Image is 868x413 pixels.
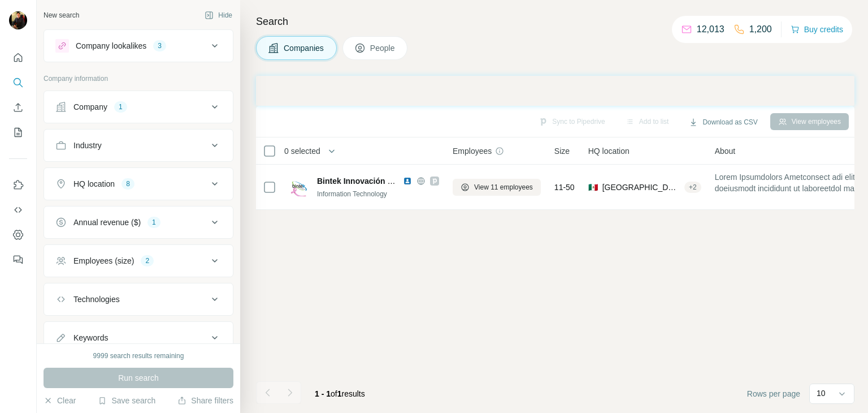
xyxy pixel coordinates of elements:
button: Hide [197,7,240,24]
iframe: Banner [256,76,854,106]
span: HQ location [588,145,630,157]
div: 1 [147,217,160,227]
div: Company lookalikes [76,40,146,51]
button: Use Surfe API [9,200,27,220]
div: Keywords [73,332,108,343]
div: Annual revenue ($) [73,217,141,228]
button: Keywords [44,324,233,351]
span: 1 [337,389,342,398]
div: + 2 [684,182,701,192]
div: Employees (size) [73,255,134,266]
span: People [370,42,396,54]
span: Companies [284,42,325,54]
p: Company information [44,74,233,84]
span: 🇲🇽 [588,182,598,193]
div: Company [73,101,107,113]
button: Employees (size)2 [44,247,233,274]
h4: Search [256,14,854,29]
button: My lists [9,122,27,143]
img: Avatar [9,11,27,29]
span: results [315,389,365,398]
div: HQ location [73,178,115,190]
p: 10 [817,388,826,399]
button: Technologies [44,286,233,313]
div: 9999 search results remaining [93,351,184,361]
span: of [331,389,337,398]
img: Logo of Bintek Innovación Tecnológica [290,178,308,196]
button: Dashboard [9,225,27,245]
span: [GEOGRAPHIC_DATA], [GEOGRAPHIC_DATA] [602,182,680,193]
div: Industry [73,140,102,151]
button: Search [9,72,27,93]
button: Save search [98,395,155,406]
span: Bintek Innovación Tecnológica [317,177,433,186]
button: Share filters [177,395,233,406]
div: New search [44,10,79,20]
button: HQ location8 [44,170,233,197]
span: Rows per page [747,388,800,399]
button: Clear [44,395,76,406]
button: Company1 [44,93,233,121]
button: Enrich CSV [9,97,27,118]
span: View 11 employees [474,182,533,192]
p: 1,200 [749,23,772,36]
img: LinkedIn logo [403,177,412,186]
div: Information Technology [317,189,439,199]
div: Technologies [73,294,120,305]
button: Use Surfe on LinkedIn [9,175,27,195]
button: Buy credits [791,21,843,37]
div: 1 [114,102,127,112]
span: 1 - 1 [315,389,331,398]
button: Feedback [9,249,27,270]
div: 2 [141,256,154,266]
button: Download as CSV [681,114,765,131]
span: 11-50 [554,182,575,193]
div: 3 [153,41,166,51]
span: Employees [453,145,492,157]
button: Quick start [9,48,27,68]
button: Industry [44,132,233,159]
button: View 11 employees [453,179,541,196]
button: Company lookalikes3 [44,32,233,59]
span: Size [554,145,570,157]
span: About [715,145,736,157]
p: 12,013 [697,23,724,36]
span: 0 selected [284,145,320,157]
div: 8 [121,179,134,189]
button: Annual revenue ($)1 [44,209,233,236]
